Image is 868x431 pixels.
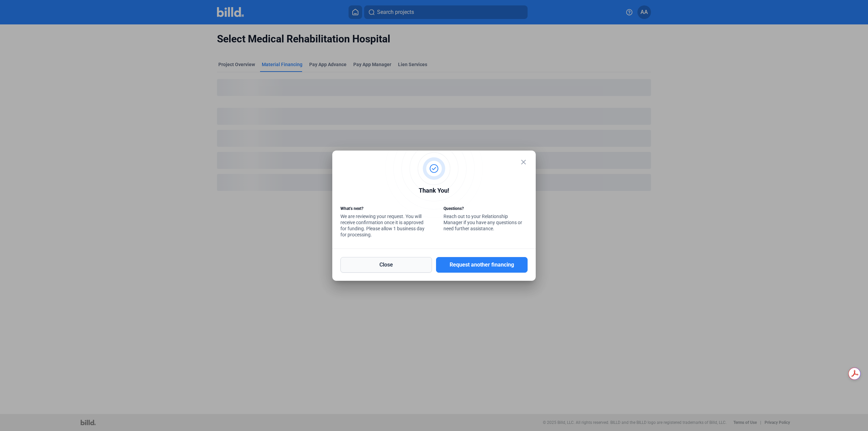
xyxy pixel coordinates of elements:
mat-icon: close [519,158,528,166]
div: Thank You! [340,186,528,197]
div: Reach out to your Relationship Manager if you have any questions or need further assistance. [443,205,528,233]
button: Close [340,257,432,273]
div: What’s next? [340,205,425,213]
button: Request another financing [436,257,528,273]
div: We are reviewing your request. You will receive confirmation once it is approved for funding. Ple... [340,205,425,239]
div: Questions? [443,205,528,213]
